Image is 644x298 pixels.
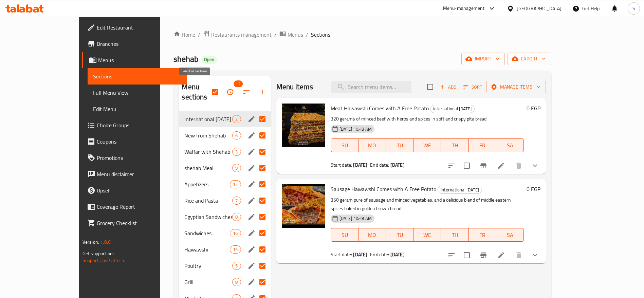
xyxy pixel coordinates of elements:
[527,247,543,263] button: show more
[439,83,457,91] span: Add
[499,230,521,240] span: SA
[97,170,181,178] span: Menu disclaimer
[475,157,492,174] button: Branch-specific-item
[279,30,303,39] a: Menus
[232,148,241,156] div: items
[233,198,240,204] span: 7
[82,249,114,258] span: Get support on:
[331,250,352,259] span: Start date:
[233,116,240,123] span: 2
[337,215,374,222] span: [DATE] 10:48 AM
[246,163,257,173] button: edit
[246,179,257,189] button: edit
[438,186,482,194] span: International [DATE]
[98,56,181,64] span: Menus
[353,250,367,259] b: [DATE]
[230,180,241,188] div: items
[444,230,466,240] span: TH
[443,157,460,174] button: sort-choices
[441,138,468,152] button: TH
[511,157,527,174] button: delete
[331,103,429,113] span: Meat Hawawshi Comes with A Free Potato
[230,181,240,188] span: 12
[179,160,271,176] div: shehab Meal9edit
[246,212,257,222] button: edit
[179,241,271,258] div: Hawawshi15edit
[331,228,358,242] button: SU
[230,230,240,237] span: 16
[459,82,486,92] span: Sort items
[632,5,635,12] span: S
[460,248,474,262] span: Select to update
[97,186,181,194] span: Upsell
[389,141,411,150] span: TU
[499,141,521,150] span: SA
[88,101,187,117] a: Edit Menu
[443,4,485,13] div: Menu-management
[211,31,272,39] span: Restaurants management
[469,138,496,152] button: FR
[232,164,241,172] div: items
[233,214,240,220] span: 8
[97,40,181,48] span: Branches
[230,229,241,237] div: items
[496,138,524,152] button: SA
[82,182,187,199] a: Upsell
[438,186,482,194] div: International Potato Day
[184,180,230,188] span: Appetizers
[358,228,386,242] button: MO
[430,105,475,113] div: International Potato Day
[233,149,240,155] span: 3
[232,262,241,270] div: items
[423,80,437,94] span: Select section
[331,161,352,169] span: Start date:
[232,197,241,205] div: items
[361,141,383,150] span: MO
[513,55,546,63] span: export
[232,213,241,221] div: items
[82,133,187,150] a: Coupons
[390,161,405,169] b: [DATE]
[416,141,438,150] span: WE
[82,117,187,133] a: Choice Groups
[469,228,496,242] button: FR
[182,82,211,102] h2: Menu sections
[472,141,494,150] span: FR
[527,157,543,174] button: show more
[184,197,232,205] span: Rice and Pasta
[179,127,271,144] div: New from Shehab6edit
[82,36,187,52] a: Branches
[173,30,551,39] nav: breadcrumb
[233,165,240,171] span: 9
[311,31,330,39] span: Sections
[203,30,272,39] a: Restaurants management
[82,166,187,182] a: Menu disclaimer
[93,105,181,113] span: Edit Menu
[390,250,405,259] b: [DATE]
[179,274,271,290] div: Grill8edit
[460,159,474,173] span: Select to update
[233,279,240,285] span: 8
[370,250,389,259] span: End date:
[184,148,232,156] span: Waffar with Shehab
[463,83,482,91] span: Sort
[467,55,499,63] span: import
[331,184,436,194] span: Sausage Hawawshi Comes with A Free Potato
[441,228,468,242] button: TH
[179,209,271,225] div: Egyptian Sandwiches8edit
[184,229,230,237] div: Sandwiches
[416,230,438,240] span: WE
[232,278,241,286] div: items
[230,245,241,254] div: items
[306,31,308,39] li: /
[82,256,126,265] a: Support.OpsPlatform
[82,19,187,36] a: Edit Restaurant
[527,184,540,194] h6: 0 EGP
[282,184,325,228] img: Sausage Hawawshi Comes with A Free Potato
[462,82,484,92] button: Sort
[88,85,187,101] a: Full Menu View
[246,277,257,287] button: edit
[230,246,240,253] span: 15
[179,192,271,209] div: Rice and Pasta7edit
[531,251,539,259] svg: Show Choices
